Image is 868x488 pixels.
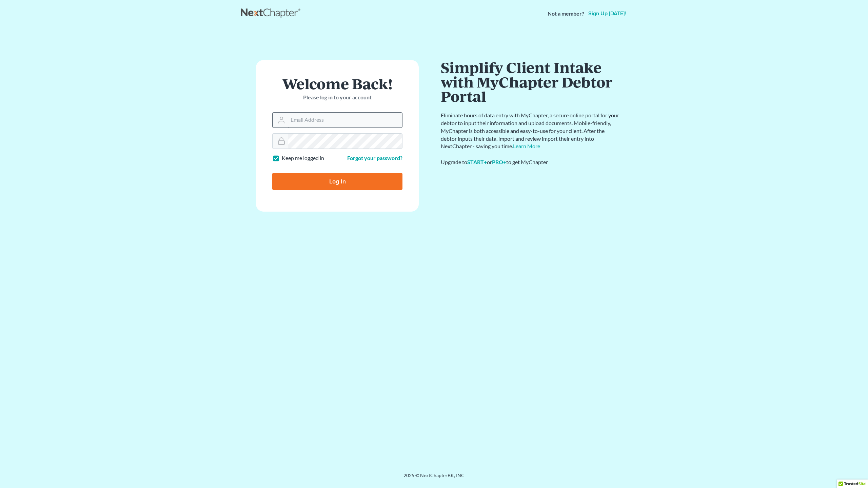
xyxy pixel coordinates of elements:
[441,158,620,166] div: Upgrade to or to get MyChapter
[347,155,402,161] a: Forgot your password?
[282,154,324,162] label: Keep me logged in
[441,60,620,103] h1: Simplify Client Intake with MyChapter Debtor Portal
[272,173,402,190] input: Log In
[467,159,487,165] a: START+
[548,10,584,18] strong: Not a member?
[587,11,627,16] a: Sign up [DATE]!
[272,94,402,101] p: Please log in to your account
[272,76,402,91] h1: Welcome Back!
[288,113,402,128] input: Email Address
[241,472,627,484] div: 2025 © NextChapterBK, INC
[441,112,620,150] p: Eliminate hours of data entry with MyChapter, a secure online portal for your debtor to input the...
[513,143,540,149] a: Learn More
[492,159,506,165] a: PRO+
